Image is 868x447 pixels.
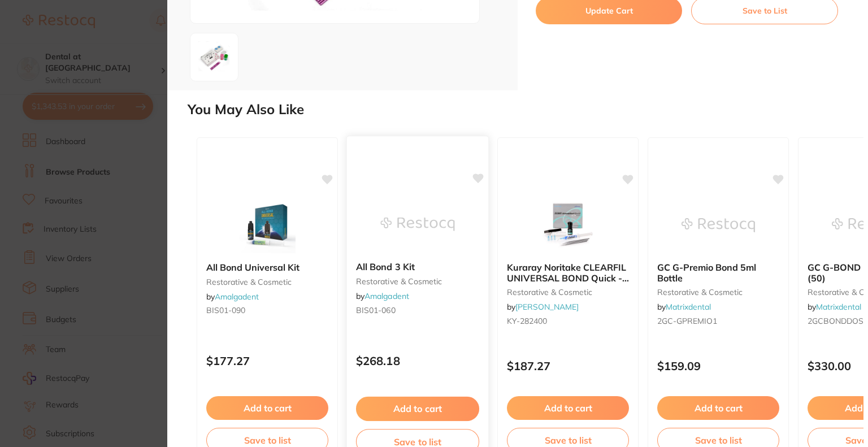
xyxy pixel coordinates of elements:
[356,292,409,302] span: by
[206,396,328,420] button: Add to cart
[657,396,779,420] button: Add to cart
[507,262,629,283] b: Kuraray Noritake CLEARFIL UNIVERSAL BOND Quick - Standard Kit - 5ml Bottle and Accessories
[657,359,779,372] p: $159.09
[206,354,328,367] p: $177.27
[682,197,755,253] img: GC G-Premio Bond 5ml Bottle
[531,197,605,253] img: Kuraray Noritake CLEARFIL UNIVERSAL BOND Quick - Standard Kit - 5ml Bottle and Accessories
[657,262,779,283] b: GC G-Premio Bond 5ml Bottle
[816,302,861,312] a: Matrixdental
[507,302,579,312] span: by
[657,288,779,297] small: restorative & cosmetic
[507,359,629,372] p: $187.27
[515,302,579,312] a: [PERSON_NAME]
[356,262,479,273] b: All Bond 3 Kit
[206,277,328,287] small: restorative & cosmetic
[206,306,328,315] small: BIS01-090
[507,316,629,326] small: KY-282400
[356,306,479,315] small: BIS01-060
[188,102,863,118] h2: You May Also Like
[356,397,479,421] button: Add to cart
[657,316,779,326] small: 2GC-GPREMIO1
[231,197,304,253] img: All Bond Universal Kit
[356,354,479,367] p: $268.18
[507,396,629,420] button: Add to cart
[380,196,454,253] img: All Bond 3 Kit
[657,302,711,312] span: by
[194,37,235,77] img: Zw
[666,302,711,312] a: Matrixdental
[356,277,479,286] small: restorative & cosmetic
[215,292,259,302] a: Amalgadent
[507,288,629,297] small: restorative & cosmetic
[364,292,409,302] a: Amalgadent
[206,292,259,302] span: by
[206,262,328,272] b: All Bond Universal Kit
[808,302,861,312] span: by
